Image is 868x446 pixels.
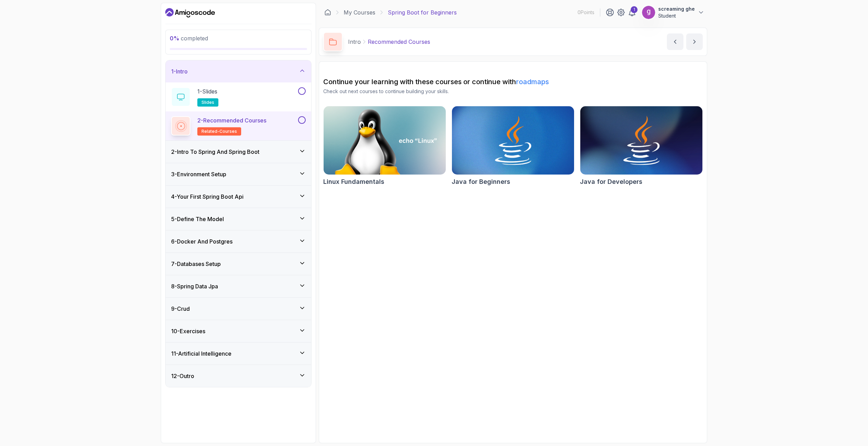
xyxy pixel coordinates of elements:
span: 0 % [170,35,179,42]
img: user profile image [642,6,655,19]
p: 1 - Slides [197,87,217,96]
button: user profile imagescreaming gheStudent [642,6,704,19]
h2: Java for Beginners [452,177,510,187]
h3: 10 - Exercises [171,327,205,335]
a: 1 [628,8,636,17]
p: 2 - Recommended Courses [197,116,266,125]
p: screaming ghe [658,6,695,12]
a: My Courses [344,8,375,17]
button: 4-Your First Spring Boot Api [166,186,311,208]
h3: 11 - Artificial Intelligence [171,349,231,358]
h3: 9 - Crud [171,305,190,313]
button: 2-Intro To Spring And Spring Boot [166,141,311,163]
button: 1-Intro [166,60,311,82]
button: 11-Artificial Intelligence [166,343,311,365]
button: 9-Crud [166,298,311,320]
button: 1-Slidesslides [171,87,306,107]
p: Intro [348,38,361,46]
p: Student [658,12,695,19]
button: 3-Environment Setup [166,163,311,185]
h2: Continue your learning with these courses or continue with [323,77,703,87]
a: Java for Beginners cardJava for Beginners [452,106,574,187]
h3: 7 - Databases Setup [171,260,221,268]
img: Linux Fundamentals card [324,106,446,175]
p: 0 Points [578,9,594,16]
p: Check out next courses to continue building your skills. [323,88,703,95]
button: previous content [667,33,683,50]
button: 7-Databases Setup [166,253,311,275]
button: 5-Define The Model [166,208,311,230]
img: Java for Developers card [580,106,702,175]
h2: Java for Developers [580,177,642,187]
button: 12-Outro [166,365,311,387]
a: Dashboard [165,7,215,18]
button: 6-Docker And Postgres [166,230,311,252]
h2: Linux Fundamentals [323,177,384,187]
span: completed [170,35,208,42]
h3: 12 - Outro [171,372,194,380]
a: Dashboard [324,9,331,16]
h3: 2 - Intro To Spring And Spring Boot [171,148,259,156]
a: Linux Fundamentals cardLinux Fundamentals [323,106,446,187]
button: 2-Recommended Coursesrelated-courses [171,116,306,136]
div: 1 [631,6,638,13]
h3: 3 - Environment Setup [171,170,226,178]
h3: 1 - Intro [171,67,188,76]
p: Recommended Courses [368,38,430,46]
p: Spring Boot for Beginners [388,8,457,17]
h3: 6 - Docker And Postgres [171,237,233,246]
button: 8-Spring Data Jpa [166,275,311,297]
span: related-courses [201,129,237,134]
span: slides [201,100,214,105]
h3: 5 - Define The Model [171,215,224,223]
a: roadmaps [516,78,549,86]
a: Java for Developers cardJava for Developers [580,106,703,187]
button: 10-Exercises [166,320,311,342]
h3: 8 - Spring Data Jpa [171,282,218,290]
img: Java for Beginners card [452,106,574,175]
h3: 4 - Your First Spring Boot Api [171,192,244,201]
button: next content [686,33,703,50]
